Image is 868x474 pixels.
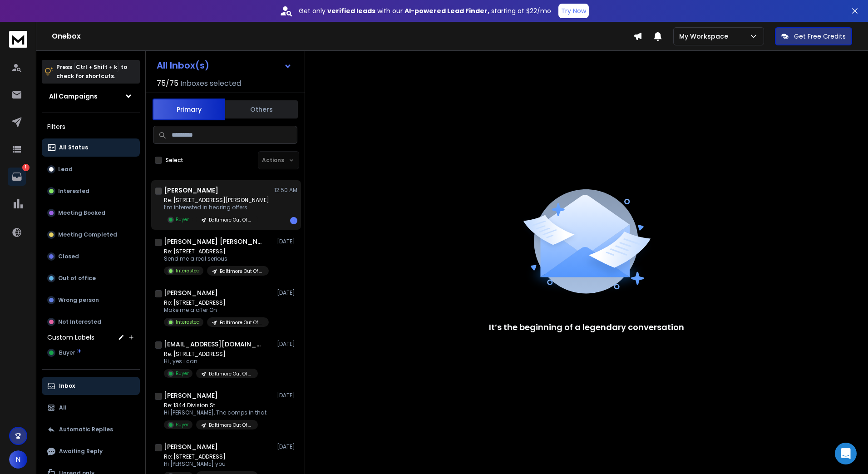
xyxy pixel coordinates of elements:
h3: Custom Labels [47,333,94,342]
div: Open Intercom Messenger [835,443,857,464]
p: Try Now [561,6,586,15]
button: Meeting Booked [42,204,140,222]
p: [DATE] [277,392,297,399]
h1: Onebox [52,31,633,42]
h1: [PERSON_NAME] [164,391,218,400]
p: Get Free Credits [794,32,846,41]
p: Awaiting Reply [59,448,103,455]
p: All [59,404,67,411]
p: Hi , yes i can [164,358,258,365]
p: [DATE] [277,341,297,348]
p: Baltimore Out Of State Home Owners [220,268,263,275]
h3: Inboxes selected [180,78,241,89]
button: Get Free Credits [775,27,852,45]
p: Baltimore Out Of State Home Owners [209,217,252,223]
p: Wrong person [58,296,99,304]
p: Re: [STREET_ADDRESS] [164,248,269,255]
p: Meeting Booked [58,209,105,217]
p: Baltimore Out Of State Home Owners [209,422,252,429]
h1: [PERSON_NAME] [164,186,218,195]
button: Try Now [558,4,589,18]
label: Select [166,157,183,164]
button: N [9,450,27,469]
button: Lead [42,160,140,178]
button: Others [225,99,298,119]
p: [DATE] [277,289,297,296]
button: Wrong person [42,291,140,309]
button: All Status [42,138,140,157]
button: Closed [42,247,140,266]
p: Re: [STREET_ADDRESS] [164,453,258,460]
button: Buyer [42,344,140,362]
p: Closed [58,253,79,260]
button: All Inbox(s) [149,56,299,74]
p: All Status [59,144,88,151]
button: Not Interested [42,313,140,331]
p: Not Interested [58,318,101,326]
strong: AI-powered Lead Finder, [404,6,489,15]
p: My Workspace [679,32,732,41]
h1: [PERSON_NAME] [PERSON_NAME] [164,237,264,246]
p: I’m interested in hearing offers [164,204,269,211]
a: 1 [8,168,26,186]
p: Re: [STREET_ADDRESS][PERSON_NAME] [164,197,269,204]
p: Press to check for shortcuts. [56,63,127,81]
p: Make me a offer On [164,306,269,314]
p: [DATE] [277,443,297,450]
button: Interested [42,182,140,200]
h1: [PERSON_NAME] [164,288,218,297]
span: Ctrl + Shift + k [74,62,118,72]
span: 75 / 75 [157,78,178,89]
p: Buyer [176,216,189,223]
button: Awaiting Reply [42,442,140,460]
button: Inbox [42,377,140,395]
button: Primary [153,99,225,120]
button: All [42,399,140,417]
p: Re: [STREET_ADDRESS] [164,351,258,358]
p: Buyer [176,421,189,428]
button: All Campaigns [42,87,140,105]
p: Baltimore Out Of State Home Owners [220,319,263,326]
h1: All Inbox(s) [157,61,209,70]
p: Interested [176,319,200,326]
p: Out of office [58,275,96,282]
p: 1 [22,164,30,171]
p: Lead [58,166,73,173]
p: Interested [58,188,89,195]
p: Inbox [59,382,75,390]
button: Automatic Replies [42,420,140,439]
img: logo [9,31,27,48]
p: Buyer [176,370,189,377]
h1: [EMAIL_ADDRESS][DOMAIN_NAME] [164,340,264,349]
strong: verified leads [327,6,375,15]
span: Buyer [59,349,75,356]
h1: [PERSON_NAME] [164,442,218,451]
h3: Filters [42,120,140,133]
button: Meeting Completed [42,226,140,244]
p: 12:50 AM [274,187,297,194]
p: Automatic Replies [59,426,113,433]
p: Re: 1344 Division St [164,402,266,409]
p: It’s the beginning of a legendary conversation [489,321,684,334]
p: [DATE] [277,238,297,245]
p: Baltimore Out Of State Home Owners [209,370,252,377]
div: 1 [290,217,297,224]
p: Send me a real serious [164,255,269,262]
p: Hi [PERSON_NAME] you [164,460,258,468]
p: Meeting Completed [58,231,117,238]
button: Out of office [42,269,140,287]
p: Interested [176,267,200,274]
p: Hi [PERSON_NAME], The comps in that [164,409,266,416]
h1: All Campaigns [49,92,98,101]
p: Get only with our starting at $22/mo [299,6,551,15]
p: Re: [STREET_ADDRESS] [164,299,269,306]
